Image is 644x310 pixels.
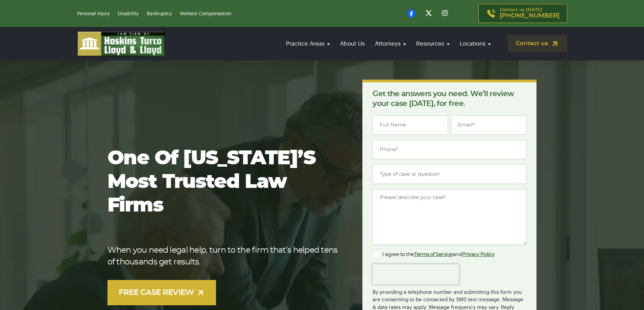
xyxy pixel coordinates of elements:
[456,34,494,53] a: Locations
[478,4,567,23] a: Contact us [DATE][PHONE_NUMBER]
[108,280,216,305] a: FREE CASE REVIEW
[373,251,494,259] label: I agree to the and
[77,11,110,16] a: Personal Injury
[500,8,559,19] p: Contact us [DATE]
[500,12,559,19] span: [PHONE_NUMBER]
[337,34,368,53] a: About Us
[108,147,341,218] h1: One of [US_STATE]’s most trusted law firms
[77,31,165,56] img: logo
[147,11,172,16] a: Bankruptcy
[180,11,231,16] a: Workers Compensation
[372,34,409,53] a: Attorneys
[451,115,526,135] input: Email*
[462,252,495,257] a: Privacy Policy
[414,252,453,257] a: Terms of Service
[373,115,448,135] input: Full Name
[196,288,205,297] img: arrow-up-right-light.svg
[373,264,459,284] iframe: reCAPTCHA
[373,89,526,109] p: Get the answers you need. We’ll review your case [DATE], for free.
[373,140,526,159] input: Phone*
[108,245,341,268] p: When you need legal help, turn to the firm that’s helped tens of thousands get results.
[413,34,453,53] a: Resources
[118,11,139,16] a: Disability
[373,165,526,184] input: Type of case or question
[283,34,333,53] a: Practice Areas
[508,35,567,52] a: Contact us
